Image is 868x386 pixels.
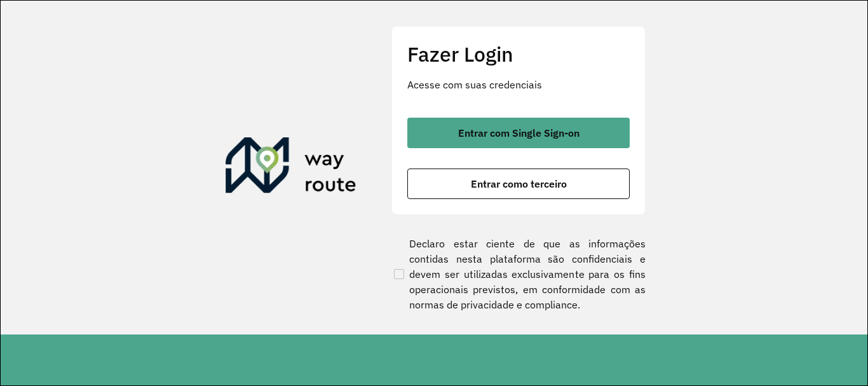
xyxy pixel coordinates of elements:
button: button [407,169,630,199]
img: Roteirizador AmbevTech [226,137,356,198]
h2: Fazer Login [407,42,630,66]
span: Entrar como terceiro [471,179,567,189]
p: Acesse com suas credenciais [407,77,630,92]
button: button [407,118,630,148]
label: Declaro estar ciente de que as informações contidas nesta plataforma são confidenciais e devem se... [391,236,646,312]
span: Entrar com Single Sign-on [458,128,580,138]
